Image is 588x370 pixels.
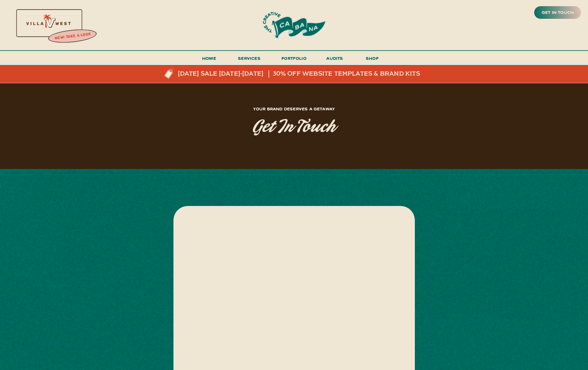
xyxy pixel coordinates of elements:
a: services [236,54,262,66]
a: audits [326,54,344,65]
a: shop [357,54,387,65]
a: portfolio [280,54,309,66]
h1: get in touch [195,118,393,137]
a: new! take a look [47,30,98,43]
a: [DATE] sale [DATE]-[DATE] [178,70,284,78]
h1: Your brand deserves a getaway [223,105,365,113]
span: services [238,55,261,61]
a: get in touch [540,8,575,17]
a: 30% off website templates & brand kits [273,70,426,78]
a: Home [200,54,219,66]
